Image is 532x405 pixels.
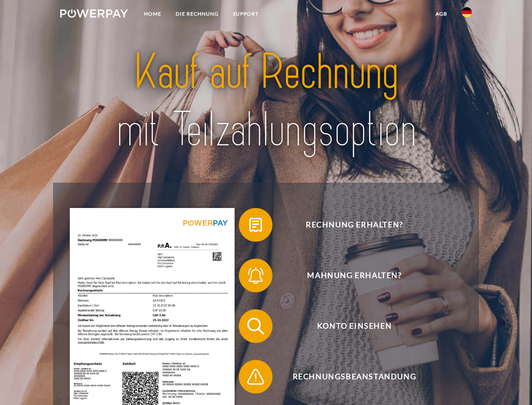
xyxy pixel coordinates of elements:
img: qb_search.svg [245,316,266,337]
span: Konto einsehen [251,309,457,343]
img: logo-powerpay-white.svg [60,9,128,18]
span: Mahnung erhalten? [251,259,457,292]
img: qb_warning.svg [245,366,266,387]
img: de [462,7,472,17]
img: qb_bill.svg [245,214,266,235]
img: qb_bell.svg [245,265,266,286]
img: title-powerpay_de.svg [80,40,452,162]
button: Rechnungsbeanstandung [239,360,458,394]
a: agb [428,6,454,22]
a: SUPPORT [226,6,266,22]
span: Rechnung erhalten? [251,208,457,242]
button: Rechnung erhalten? [239,208,458,242]
span: Rechnungsbeanstandung [251,360,457,394]
button: Mahnung erhalten? [239,259,458,292]
button: Konto einsehen [239,309,458,343]
a: DIE RECHNUNG [168,6,226,22]
a: Home [137,6,168,22]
